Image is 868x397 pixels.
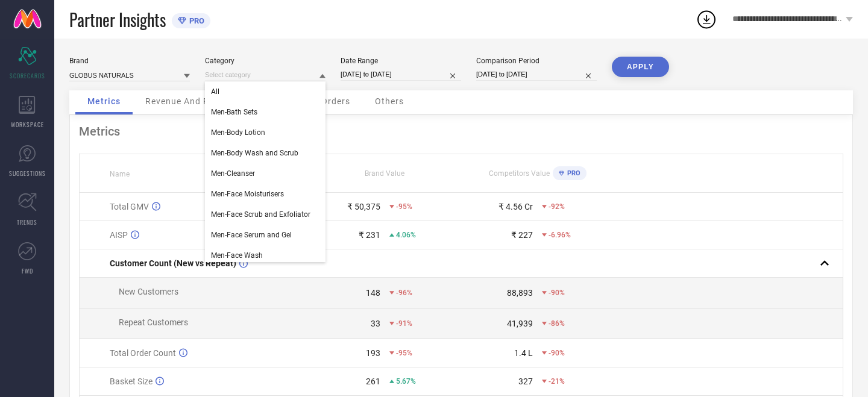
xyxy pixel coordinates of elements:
[205,163,325,184] div: Men-Cleanser
[211,190,284,198] span: Men-Face Moisturisers
[514,348,533,358] div: 1.4 L
[211,231,292,239] span: Men-Face Serum and Gel
[518,377,533,386] div: 327
[341,57,461,65] div: Date Range
[186,16,204,25] span: PRO
[549,202,565,211] span: -92%
[211,108,257,116] span: Men-Bath Sets
[511,230,533,240] div: ₹ 227
[119,287,178,296] span: New Customers
[205,102,325,122] div: Men-Bath Sets
[396,377,416,386] span: 5.67%
[17,217,37,227] span: TRENDS
[9,169,46,178] span: SUGGESTIONS
[87,96,121,106] span: Metrics
[366,377,380,386] div: 261
[211,149,298,157] span: Men-Body Wash and Scrub
[110,202,149,211] span: Total GMV
[110,170,130,178] span: Name
[366,288,380,298] div: 148
[476,68,597,81] input: Select comparison period
[211,128,265,137] span: Men-Body Lotion
[507,319,533,328] div: 41,939
[498,202,533,211] div: ₹ 4.56 Cr
[371,319,380,328] div: 33
[205,57,325,65] div: Category
[396,349,412,357] span: -95%
[69,57,190,65] div: Brand
[696,8,717,30] div: Open download list
[211,87,219,96] span: All
[211,169,255,178] span: Men-Cleanser
[612,57,669,77] button: APPLY
[211,210,310,219] span: Men-Face Scrub and Exfoliator
[549,349,565,357] span: -90%
[119,317,188,327] span: Repeat Customers
[341,68,461,81] input: Select date range
[489,169,550,178] span: Competitors Value
[564,169,580,177] span: PRO
[110,258,236,268] span: Customer Count (New vs Repeat)
[110,348,176,358] span: Total Order Count
[549,319,565,328] span: -86%
[396,319,412,328] span: -91%
[549,377,565,386] span: -21%
[205,245,325,266] div: Men-Face Wash
[375,96,404,106] span: Others
[549,231,571,239] span: -6.96%
[205,184,325,204] div: Men-Face Moisturisers
[205,225,325,245] div: Men-Face Serum and Gel
[205,81,325,102] div: All
[11,120,44,129] span: WORKSPACE
[476,57,597,65] div: Comparison Period
[205,204,325,225] div: Men-Face Scrub and Exfoliator
[396,202,412,211] span: -95%
[79,124,843,139] div: Metrics
[366,348,380,358] div: 193
[211,251,263,260] span: Men-Face Wash
[347,202,380,211] div: ₹ 50,375
[145,96,233,106] span: Revenue And Pricing
[110,230,128,240] span: AISP
[549,289,565,297] span: -90%
[205,69,325,81] input: Select category
[10,71,45,80] span: SCORECARDS
[22,266,33,275] span: FWD
[205,143,325,163] div: Men-Body Wash and Scrub
[205,122,325,143] div: Men-Body Lotion
[365,169,404,178] span: Brand Value
[507,288,533,298] div: 88,893
[396,231,416,239] span: 4.06%
[110,377,153,386] span: Basket Size
[396,289,412,297] span: -96%
[69,7,166,32] span: Partner Insights
[359,230,380,240] div: ₹ 231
